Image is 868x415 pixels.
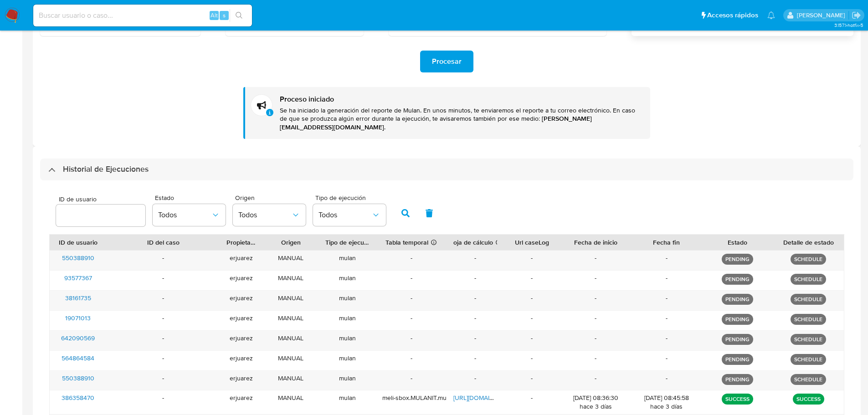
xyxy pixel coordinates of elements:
[767,11,775,19] a: Notificaciones
[834,21,863,29] span: 3.157.1-hotfix-5
[230,9,248,22] button: search-icon
[223,11,226,20] span: s
[852,10,861,20] a: Salir
[33,10,252,21] input: Buscar usuario o caso...
[211,11,218,20] span: Alt
[797,11,848,20] p: erika.juarez@mercadolibre.com.mx
[707,10,758,20] span: Accesos rápidos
